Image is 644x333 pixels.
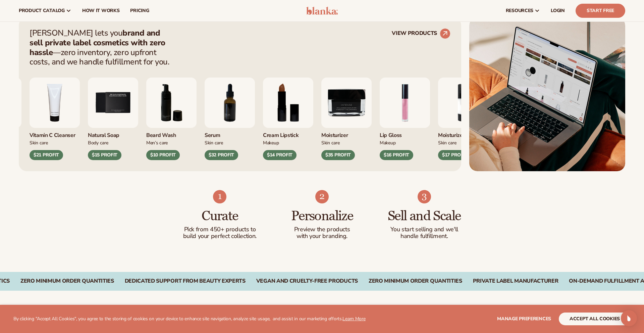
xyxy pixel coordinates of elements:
img: Pink lip gloss. [380,78,430,128]
img: logo [306,7,338,15]
div: $14 PROFIT [263,150,297,160]
div: Cream Lipstick [263,128,313,139]
span: Manage preferences [497,316,551,322]
img: Nature bar of soap. [88,78,138,128]
div: 4 / 9 [30,78,80,160]
strong: brand and sell private label cosmetics with zero hassle [30,28,165,58]
div: 1 / 9 [380,78,430,160]
div: Moisturizer [438,128,488,139]
button: Manage preferences [497,313,551,325]
button: accept all cookies [559,313,631,325]
span: resources [506,8,533,13]
div: Skin Care [205,139,255,146]
div: $10 PROFIT [146,150,180,160]
p: Pick from 450+ products to build your perfect collection. [182,226,258,240]
p: with your branding. [284,233,360,240]
div: Lip Gloss [380,128,430,139]
span: How It Works [82,8,120,13]
h3: Curate [182,209,258,224]
div: $35 PROFIT [321,150,355,160]
div: 9 / 9 [321,78,372,160]
div: DEDICATED SUPPORT FROM BEAUTY EXPERTS [125,278,246,284]
div: Body Care [88,139,138,146]
img: Shopify Image 5 [315,190,329,203]
p: [PERSON_NAME] lets you —zero inventory, zero upfront costs, and we handle fulfillment for you. [30,28,174,67]
img: Collagen and retinol serum. [205,78,255,128]
img: Shopify Image 4 [213,190,226,203]
span: product catalog [19,8,65,13]
div: Serum [205,128,255,139]
img: Luxury cream lipstick. [263,78,313,128]
div: 6 / 9 [146,78,197,160]
div: ZERO MINIMUM ORDER QUANTITIES [20,278,114,284]
img: Shopify Image 6 [418,190,431,203]
div: Skin Care [438,139,488,146]
p: You start selling and we'll [386,226,462,233]
a: Learn More [342,316,365,322]
div: 8 / 9 [263,78,313,160]
div: $16 PROFIT [380,150,413,160]
h3: Personalize [284,209,360,224]
div: Makeup [263,139,313,146]
div: $15 PROFIT [88,150,121,160]
div: Natural Soap [88,128,138,139]
img: Moisturizing lotion. [438,78,488,128]
div: Beard Wash [146,128,197,139]
img: Shopify Image 2 [469,17,625,171]
div: Open Intercom Messenger [621,310,637,326]
div: Men’s Care [146,139,197,146]
p: Preview the products [284,226,360,233]
img: Foaming beard wash. [146,78,197,128]
div: Skin Care [321,139,372,146]
div: Vitamin C Cleanser [30,128,80,139]
h3: Sell and Scale [386,209,462,224]
div: Makeup [380,139,430,146]
a: Start Free [576,4,625,18]
div: Zero Minimum Order Quantities [369,278,462,284]
a: VIEW PRODUCTS [392,28,450,39]
div: Moisturizer [321,128,372,139]
div: PRIVATE LABEL MANUFACTURER [473,278,558,284]
p: By clicking "Accept All Cookies", you agree to the storing of cookies on your device to enhance s... [13,316,366,322]
div: $32 PROFIT [205,150,238,160]
div: Vegan and Cruelty-Free Products [256,278,358,284]
div: 2 / 9 [438,78,488,160]
img: Vitamin c cleanser. [30,78,80,128]
div: $17 PROFIT [438,150,472,160]
img: Moisturizer. [321,78,372,128]
span: pricing [130,8,149,13]
div: 7 / 9 [205,78,255,160]
p: handle fulfillment. [386,233,462,240]
span: LOGIN [551,8,565,13]
div: 5 / 9 [88,78,138,160]
div: Skin Care [30,139,80,146]
div: $21 PROFIT [30,150,63,160]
